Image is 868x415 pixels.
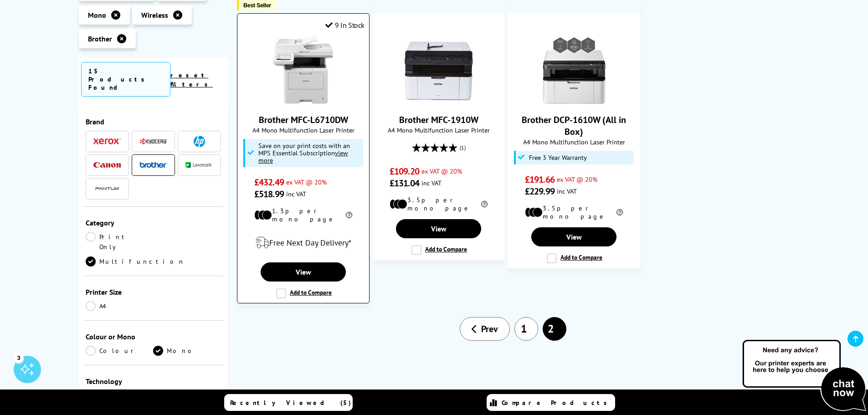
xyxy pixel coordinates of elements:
[258,149,348,164] u: view more
[139,136,167,147] a: Kyocera
[460,317,510,341] a: Prev
[460,139,466,156] span: (1)
[194,136,205,147] img: HP
[377,126,500,134] span: A4 Mono Multifunction Laser Printer
[86,346,154,356] a: Colour
[93,183,121,195] a: Pantum
[86,117,221,126] div: Brand
[170,71,213,88] a: reset filters
[86,287,221,297] div: Printer Size
[525,174,555,185] span: £191.66
[557,175,597,184] span: ex VAT @ 20%
[258,141,350,164] span: Save on your print costs with an MPS Essential Subscription
[269,36,338,105] img: Brother MFC-L6710DW
[93,183,121,194] img: Pantum
[86,218,221,227] div: Category
[557,187,577,195] span: inc VAT
[522,114,626,138] a: Brother DCP-1610W (All in Box)
[254,176,284,188] span: £432.49
[325,20,365,30] div: 9 In Stock
[185,159,213,171] a: Lexmark
[93,136,121,147] a: Xerox
[93,162,121,168] img: Canon
[230,399,351,407] span: Recently Viewed (5)
[86,256,185,266] a: Multifunction
[88,34,112,43] span: Brother
[405,97,473,107] a: Brother MFC-1910W
[153,346,221,356] a: Mono
[185,136,213,147] a: HP
[481,323,498,335] span: Prev
[269,97,338,107] a: Brother MFC-L6710DW
[242,126,365,134] span: A4 Mono Multifunction Laser Printer
[254,188,284,200] span: £518.99
[88,10,106,20] span: Mono
[86,301,154,311] a: A4
[547,253,602,263] label: Add to Compare
[14,353,24,363] div: 3
[540,36,608,105] img: Brother DCP-1610W (All in Box)
[81,62,171,97] span: 15 Products Found
[390,196,488,212] li: 3.5p per mono page
[390,165,419,177] span: £109.20
[421,167,462,175] span: ex VAT @ 20%
[529,154,587,161] span: Free 3 Year Warranty
[502,399,612,407] span: Compare Products
[185,162,213,168] img: Lexmark
[525,204,623,220] li: 3.5p per mono page
[399,114,478,126] a: Brother MFC-1910W
[242,230,365,256] div: modal_delivery
[86,232,154,252] a: Print Only
[259,114,348,126] a: Brother MFC-L6710DW
[540,97,608,107] a: Brother DCP-1610W (All in Box)
[525,185,555,197] span: £229.99
[390,177,419,189] span: £131.04
[487,394,615,411] a: Compare Products
[139,159,167,171] a: Brother
[93,159,121,171] a: Canon
[86,377,221,386] div: Technology
[411,245,467,255] label: Add to Compare
[286,178,327,186] span: ex VAT @ 20%
[531,227,616,246] a: View
[86,332,221,341] div: Colour or Mono
[243,2,271,9] span: Best Seller
[421,179,442,187] span: inc VAT
[254,207,352,223] li: 1.3p per mono page
[396,219,481,238] a: View
[514,317,538,341] a: 1
[286,190,306,198] span: inc VAT
[276,288,332,298] label: Add to Compare
[740,338,868,413] img: Open Live Chat window
[513,138,635,146] span: A4 Mono Multifunction Laser Printer
[93,138,121,144] img: Xerox
[224,394,353,411] a: Recently Viewed (5)
[139,138,167,145] img: Kyocera
[405,36,473,105] img: Brother MFC-1910W
[261,262,345,282] a: View
[141,10,168,20] span: Wireless
[139,162,167,168] img: Brother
